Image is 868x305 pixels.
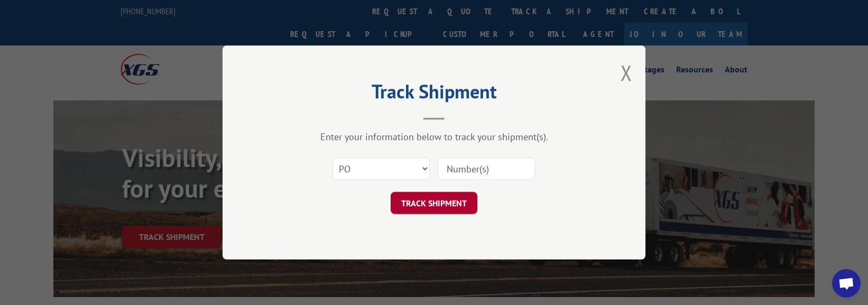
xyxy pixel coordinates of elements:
button: TRACK SHIPMENT [391,192,477,214]
div: Open chat [832,269,861,298]
button: Close modal [621,59,632,87]
div: Enter your information below to track your shipment(s). [275,131,593,143]
h2: Track Shipment [275,84,593,104]
input: Number(s) [438,158,535,180]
